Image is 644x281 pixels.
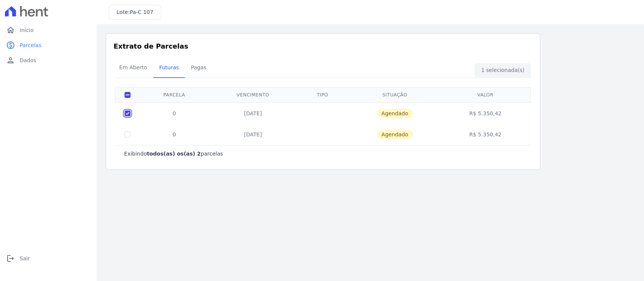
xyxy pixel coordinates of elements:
span: Sair [20,255,30,262]
td: 0 [140,102,209,124]
span: Pagas [186,60,211,75]
i: logout [6,254,15,263]
span: Início [20,26,34,34]
td: 0 [140,124,209,145]
span: Agendado [377,109,413,118]
td: R$ 5.350,42 [441,102,529,124]
i: paid [6,41,15,50]
th: Situação [348,87,441,102]
h3: Lote: [117,8,153,16]
b: todos(as) os(as) 2 [147,151,201,157]
th: Vencimento [209,87,297,102]
td: [DATE] [209,124,297,145]
td: R$ 5.350,42 [441,124,529,145]
a: Pagas [185,58,212,78]
span: Dados [20,57,36,64]
th: Parcela [140,87,209,102]
span: Pa-C 107 [130,9,153,15]
span: Agendado [377,130,413,139]
a: Futuras [153,58,185,78]
td: [DATE] [209,102,297,124]
span: Parcelas [20,41,41,49]
i: person [6,56,15,65]
a: paidParcelas [3,38,94,53]
a: Em Aberto [113,58,153,78]
i: home [6,26,15,35]
a: personDados [3,53,94,68]
p: Exibindo parcelas [124,150,223,157]
th: Valor [441,87,529,102]
a: logoutSair [3,251,94,266]
span: Futuras [155,60,183,75]
h3: Extrato de Parcelas [114,41,532,51]
th: Tipo [297,87,348,102]
span: Em Aberto [115,60,152,75]
a: homeInício [3,23,94,38]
